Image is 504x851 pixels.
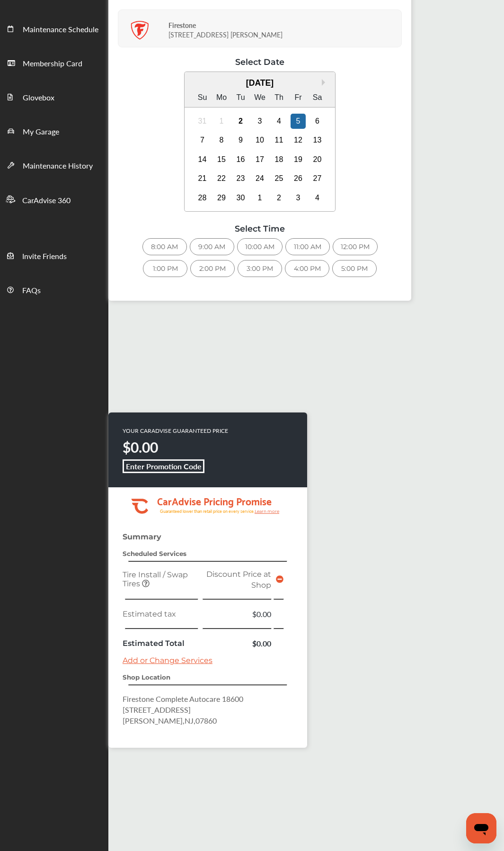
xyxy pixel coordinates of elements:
[193,111,327,207] div: month 2025-09
[310,133,325,148] div: Choose Saturday, September 13th, 2025
[123,570,188,588] span: Tire Install / Swap Tires
[200,636,274,651] td: $0.00
[0,80,108,114] a: Glovebox
[233,152,248,167] div: Choose Tuesday, September 16th, 2025
[206,570,271,590] span: Discount Price at Shop
[291,114,306,129] div: Choose Friday, September 5th, 2025
[272,114,287,129] div: Choose Thursday, September 4th, 2025
[272,152,287,167] div: Choose Thursday, September 18th, 2025
[118,57,402,67] div: Select Date
[120,606,200,622] td: Estimated tax
[123,437,158,457] strong: $0.00
[466,813,496,843] iframe: Button to launch messaging window
[168,13,399,44] div: [STREET_ADDRESS] [PERSON_NAME]
[195,90,210,105] div: Su
[252,133,267,148] div: Choose Wednesday, September 10th, 2025
[332,260,377,277] div: 5:00 PM
[195,152,210,167] div: Choose Sunday, September 14th, 2025
[160,508,255,514] tspan: Guaranteed lower than retail price on every service.
[255,509,280,514] tspan: Learn more
[22,251,67,263] span: Invite Friends
[272,190,287,206] div: Choose Thursday, October 2nd, 2025
[310,90,325,105] div: Sa
[238,260,282,277] div: 3:00 PM
[214,171,229,186] div: Choose Monday, September 22nd, 2025
[291,152,306,167] div: Choose Friday, September 19th, 2025
[310,190,325,206] div: Choose Saturday, October 4th, 2025
[123,427,228,435] p: YOUR CARADVISE GUARANTEED PRICE
[120,636,200,651] td: Estimated Total
[310,171,325,186] div: Choose Saturday, September 27th, 2025
[123,656,212,665] a: Add or Change Services
[272,171,287,186] div: Choose Thursday, September 25th, 2025
[185,78,336,88] div: [DATE]
[322,79,328,86] button: Next Month
[214,190,229,206] div: Choose Monday, September 29th, 2025
[0,11,108,45] a: Maintenance Schedule
[118,224,402,233] div: Select Time
[233,190,248,206] div: Choose Tuesday, September 30th, 2025
[252,152,267,167] div: Choose Wednesday, September 17th, 2025
[214,152,229,167] div: Choose Monday, September 15th, 2025
[214,90,229,105] div: Mo
[123,693,243,704] span: Firestone Complete Autocare 18600
[291,171,306,186] div: Choose Friday, September 26th, 2025
[252,90,267,105] div: We
[310,152,325,167] div: Choose Saturday, September 20th, 2025
[23,24,98,36] span: Maintenance Schedule
[123,704,191,715] span: [STREET_ADDRESS]
[157,492,272,509] tspan: CarAdvise Pricing Promise
[195,114,210,129] div: Not available Sunday, August 31st, 2025
[23,58,82,70] span: Membership Card
[23,126,59,138] span: My Garage
[310,114,325,129] div: Choose Saturday, September 6th, 2025
[130,21,149,40] img: logo-firestone.png
[0,114,108,148] a: My Garage
[272,133,287,148] div: Choose Thursday, September 11th, 2025
[190,238,234,255] div: 9:00 AM
[0,45,108,80] a: Membership Card
[214,114,229,129] div: Not available Monday, September 1st, 2025
[333,238,378,255] div: 12:00 PM
[123,673,170,681] strong: Shop Location
[143,260,187,277] div: 1:00 PM
[23,160,93,172] span: Maintenance History
[233,114,248,129] div: Choose Tuesday, September 2nd, 2025
[168,20,196,30] strong: Firestone
[291,90,306,105] div: Fr
[233,133,248,148] div: Choose Tuesday, September 9th, 2025
[195,133,210,148] div: Choose Sunday, September 7th, 2025
[190,260,235,277] div: 2:00 PM
[214,133,229,148] div: Choose Monday, September 8th, 2025
[252,171,267,186] div: Choose Wednesday, September 24th, 2025
[126,461,202,472] b: Enter Promotion Code
[123,550,186,557] strong: Scheduled Services
[142,238,187,255] div: 8:00 AM
[22,195,71,207] span: CarAdvise 360
[123,532,161,541] strong: Summary
[291,133,306,148] div: Choose Friday, September 12th, 2025
[285,260,329,277] div: 4:00 PM
[22,285,41,297] span: FAQs
[291,190,306,206] div: Choose Friday, October 3rd, 2025
[195,190,210,206] div: Choose Sunday, September 28th, 2025
[200,606,274,622] td: $0.00
[23,92,54,104] span: Glovebox
[195,171,210,186] div: Choose Sunday, September 21st, 2025
[272,90,287,105] div: Th
[285,238,330,255] div: 11:00 AM
[252,114,267,129] div: Choose Wednesday, September 3rd, 2025
[0,148,108,182] a: Maintenance History
[233,90,248,105] div: Tu
[237,238,283,255] div: 10:00 AM
[233,171,248,186] div: Choose Tuesday, September 23rd, 2025
[123,715,217,726] span: [PERSON_NAME] , NJ , 07860
[252,190,267,206] div: Choose Wednesday, October 1st, 2025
